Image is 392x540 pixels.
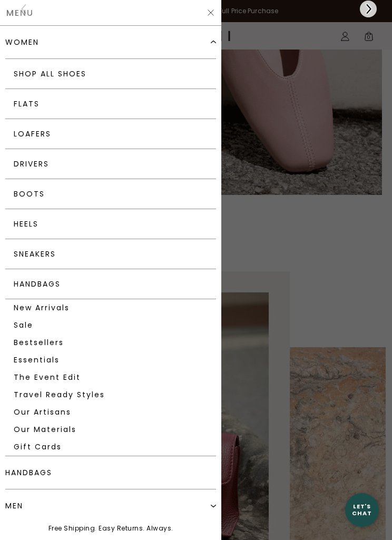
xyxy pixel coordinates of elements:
img: Expand [211,40,216,45]
div: men [5,502,23,510]
a: Drivers [5,149,216,179]
a: Bestsellers [5,334,216,351]
a: Flats [5,89,216,119]
a: Our Artisans [5,404,216,421]
a: handbags [5,456,216,489]
a: Boots [5,179,216,209]
div: women [5,38,39,46]
a: Shop All Shoes [5,59,216,89]
a: New Arrivals [5,299,216,317]
a: Handbags [5,269,216,299]
a: Loafers [5,119,216,149]
a: Sneakers [5,239,216,269]
span: Menu [6,9,34,17]
a: The Event Edit [5,369,216,386]
a: Gift Cards [5,438,216,456]
img: Expand [211,503,216,508]
div: Let's Chat [345,503,379,516]
a: Travel Ready Styles [5,386,216,404]
a: Our Materials [5,421,216,438]
a: Heels [5,209,216,239]
img: Next Arrow [364,4,373,14]
a: Sale [5,317,216,334]
a: Essentials [5,351,216,369]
